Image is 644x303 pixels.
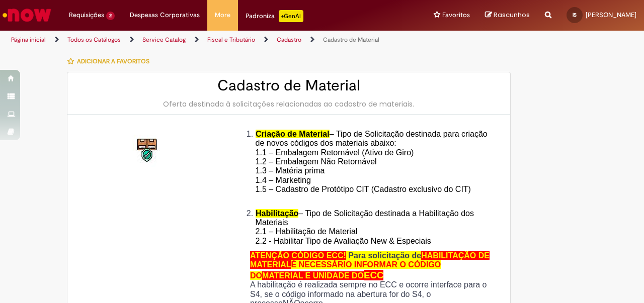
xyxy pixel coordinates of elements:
[442,10,470,20] span: Favoritos
[256,130,488,203] span: – Tipo de Solicitação destinada para criação de novos códigos dos materiais abaixo: 1.1 – Embalag...
[494,10,530,20] span: Rascunhos
[77,99,500,109] div: Oferta destinada à solicitações relacionadas ao cadastro de materiais.
[1,5,53,25] img: ServiceNow
[250,260,441,279] span: É NECESSÁRIO INFORMAR O CÓDIGO DO
[132,135,164,167] img: Cadastro de Material
[67,51,155,72] button: Adicionar a Favoritos
[279,10,303,22] p: +GenAi
[246,10,303,22] div: Padroniza
[67,36,121,44] a: Todos os Catálogos
[250,251,490,269] span: HABILITAÇÃO DE MATERIAL
[130,10,200,20] span: Despesas Corporativas
[77,77,500,94] h2: Cadastro de Material
[11,36,46,44] a: Página inicial
[323,36,379,44] a: Cadastro de Material
[256,209,474,245] span: – Tipo de Solicitação destinada a Habilitação dos Materiais 2.1 – Habilitação de Material 2.2 - H...
[586,11,636,19] span: [PERSON_NAME]
[207,36,255,44] a: Fiscal e Tributário
[8,31,422,49] ul: Trilhas de página
[277,36,301,44] a: Cadastro
[69,10,104,20] span: Requisições
[348,251,421,260] span: Para solicitação de
[485,11,530,20] a: Rascunhos
[106,12,115,20] span: 2
[262,271,364,280] span: MATERIAL E UNIDADE DO
[250,251,346,260] span: ATENÇÃO CÓDIGO ECC!
[573,12,577,18] span: IS
[256,209,298,218] span: Habilitação
[364,270,383,280] span: ECC
[215,10,230,20] span: More
[142,36,186,44] a: Service Catalog
[77,57,149,65] span: Adicionar a Favoritos
[256,130,330,138] span: Criação de Material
